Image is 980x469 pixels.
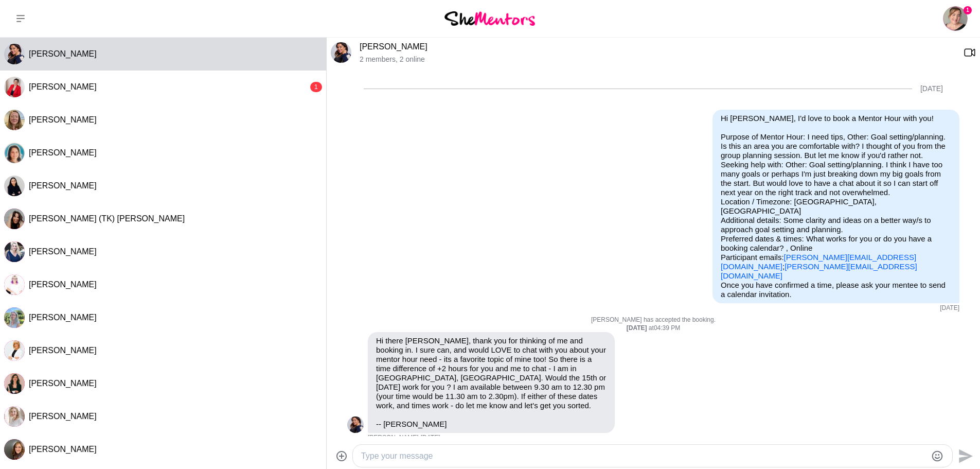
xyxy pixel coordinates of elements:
img: R [331,42,351,63]
button: Send [953,444,976,467]
p: 2 members , 2 online [360,55,955,64]
img: A [4,439,25,460]
img: D [4,406,25,427]
span: [PERSON_NAME] [29,445,97,454]
img: She Mentors Logo [444,11,535,25]
div: Lorraine Hamilton [4,274,25,295]
div: Kat Millar [4,340,25,361]
strong: [DATE] [627,324,649,332]
p: [PERSON_NAME] has accepted the booking. [347,316,959,324]
p: Purpose of Mentor Hour: I need tips, Other: Goal setting/planning. Is this an area you are comfor... [721,132,951,281]
time: 2025-09-01T03:15:34.493Z [940,304,959,312]
p: Hi [PERSON_NAME], I'd love to book a Mentor Hour with you! [721,114,951,123]
div: Lily Rudolph [4,143,25,163]
div: [DATE] [920,84,943,93]
span: [PERSON_NAME] [29,280,97,289]
span: [PERSON_NAME] [29,247,97,256]
div: 1 [310,82,322,92]
div: Ashleigh Charles [4,439,25,460]
time: 2025-09-01T06:41:19.709Z [421,434,440,442]
span: [PERSON_NAME] [29,181,97,190]
button: Emoji picker [931,450,943,462]
a: [PERSON_NAME] [360,42,427,51]
div: Claudia Hofmaier [4,307,25,328]
img: K [4,77,25,97]
img: L [4,274,25,295]
div: Kat Milner [4,77,25,97]
div: Tammy McCann [4,110,25,130]
img: Ruth Slade [943,6,968,31]
span: 1 [964,6,972,14]
span: [PERSON_NAME] [368,434,419,442]
img: T [4,110,25,130]
div: Deborah Daly [4,406,25,427]
img: T [4,209,25,229]
img: R [4,44,25,64]
img: M [4,373,25,394]
div: at 04:39 PM [347,324,959,333]
div: Richa Joshi [4,44,25,64]
div: Athena Daniels [4,241,25,262]
img: K [4,340,25,361]
div: Taliah-Kate (TK) Byron [4,209,25,229]
p: -- [PERSON_NAME] [376,420,607,429]
img: L [4,143,25,163]
img: K [4,176,25,196]
textarea: Type your message [361,450,926,462]
span: [PERSON_NAME] [29,148,97,157]
div: Mariana Queiroz [4,373,25,394]
span: [PERSON_NAME] [29,379,97,388]
img: R [347,416,364,433]
a: [PERSON_NAME][EMAIL_ADDRESS][DOMAIN_NAME] [721,253,916,271]
p: Once you have confirmed a time, please ask your mentee to send a calendar invitation. [721,281,951,299]
span: [PERSON_NAME] [29,412,97,421]
span: [PERSON_NAME] [29,115,97,124]
div: Richa Joshi [347,416,364,433]
a: Ruth Slade1 [943,6,968,31]
div: Richa Joshi [331,42,351,63]
span: [PERSON_NAME] [29,346,97,355]
span: [PERSON_NAME] [29,82,97,91]
p: Hi there [PERSON_NAME], thank you for thinking of me and booking in. I sure can, and would LOVE t... [376,336,607,410]
span: [PERSON_NAME] (TK) [PERSON_NAME] [29,214,185,223]
a: [PERSON_NAME][EMAIL_ADDRESS][DOMAIN_NAME] [721,262,917,280]
img: C [4,307,25,328]
span: [PERSON_NAME] [29,49,97,58]
span: [PERSON_NAME] [29,313,97,322]
div: Kanak Kiran [4,176,25,196]
img: A [4,241,25,262]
